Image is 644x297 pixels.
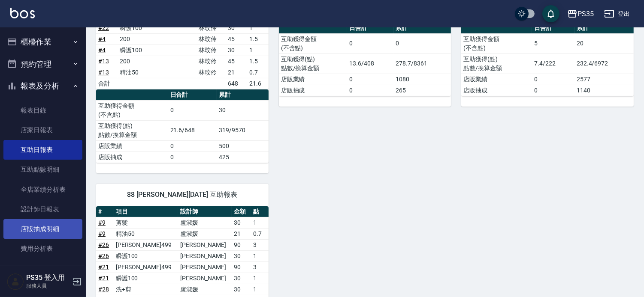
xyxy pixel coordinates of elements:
[178,228,232,239] td: 盧淑媛
[226,45,247,56] td: 30
[232,228,251,239] td: 21
[251,206,269,217] th: 點
[347,85,393,96] td: 0
[178,239,232,250] td: [PERSON_NAME]
[98,69,109,76] a: #13
[96,140,168,151] td: 店販業績
[7,273,24,290] img: Person
[197,22,226,33] td: 林玟伶
[168,140,217,151] td: 0
[98,286,109,293] a: #28
[98,24,109,31] a: #22
[178,206,232,217] th: 設計師
[347,33,393,53] td: 0
[232,273,251,284] td: 30
[3,199,82,219] a: 設計師日報表
[114,273,178,284] td: 瞬護100
[3,160,82,179] a: 互助點數明細
[197,33,226,45] td: 林玟伶
[3,75,82,97] button: 報表及分析
[574,53,634,74] td: 232.4/6972
[394,53,451,74] td: 278.7/8361
[574,33,634,53] td: 20
[217,151,268,163] td: 425
[251,228,269,239] td: 0.7
[232,250,251,261] td: 30
[98,47,106,53] a: #4
[197,45,226,56] td: 林玟伶
[226,67,247,78] td: 21
[247,45,269,56] td: 1
[574,85,634,96] td: 1140
[247,67,269,78] td: 0.7
[98,275,109,282] a: #21
[168,89,217,101] th: 日合計
[96,206,114,217] th: #
[279,53,348,74] td: 互助獲得(點) 點數/換算金額
[251,239,269,250] td: 3
[251,284,269,295] td: 1
[114,228,178,239] td: 精油50
[232,284,251,295] td: 30
[3,31,82,53] button: 櫃檯作業
[98,252,109,259] a: #26
[118,22,197,33] td: 瞬護100
[114,206,178,217] th: 項目
[3,140,82,160] a: 互助日報表
[3,180,82,199] a: 全店業績分析表
[394,74,451,85] td: 1080
[394,33,451,53] td: 0
[232,217,251,228] td: 30
[577,9,594,19] div: PS35
[226,22,247,33] td: 30
[217,100,268,120] td: 30
[564,5,597,23] button: PS35
[232,261,251,273] td: 90
[247,33,269,45] td: 1.5
[114,239,178,250] td: [PERSON_NAME]499
[114,217,178,228] td: 剪髮
[118,56,197,67] td: 200
[10,8,35,18] img: Logo
[347,53,393,74] td: 13.6/408
[347,74,393,85] td: 0
[168,151,217,163] td: 0
[347,23,393,34] th: 日合計
[3,262,82,285] button: 客戶管理
[232,239,251,250] td: 90
[279,33,348,53] td: 互助獲得金額 (不含點)
[279,74,348,85] td: 店販業績
[574,74,634,85] td: 2577
[96,89,269,163] table: a dense table
[96,151,168,163] td: 店販抽成
[26,282,70,290] p: 服務人員
[279,23,451,96] table: a dense table
[96,100,168,120] td: 互助獲得金額 (不含點)
[98,58,109,65] a: #13
[251,273,269,284] td: 1
[178,217,232,228] td: 盧淑媛
[106,190,258,199] span: 88 [PERSON_NAME][DATE] 互助報表
[461,85,532,96] td: 店販抽成
[3,101,82,120] a: 報表目錄
[461,74,532,85] td: 店販業績
[542,5,559,22] button: save
[394,85,451,96] td: 265
[532,23,574,34] th: 日合計
[26,273,70,282] h5: PS35 登入用
[532,53,574,74] td: 7.4/222
[574,23,634,34] th: 累計
[98,36,106,42] a: #4
[118,45,197,56] td: 瞬護100
[217,140,268,151] td: 500
[168,100,217,120] td: 0
[461,33,532,53] td: 互助獲得金額 (不含點)
[226,78,247,89] td: 648
[247,56,269,67] td: 1.5
[96,78,118,89] td: 合計
[3,219,82,239] a: 店販抽成明細
[251,217,269,228] td: 1
[168,120,217,140] td: 21.6/648
[247,78,269,89] td: 21.6
[226,33,247,45] td: 45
